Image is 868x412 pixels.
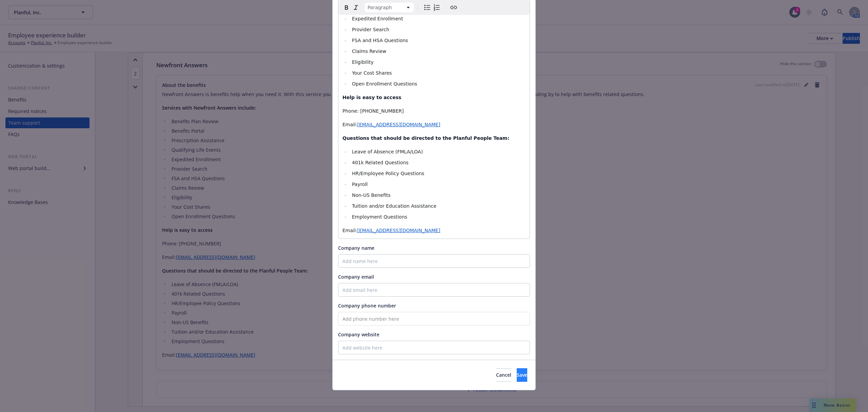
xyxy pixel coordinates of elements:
[496,368,511,382] button: Cancel
[342,3,351,12] button: Bold
[342,108,404,114] span: Phone: [PHONE_NUMBER]
[342,122,357,127] span: Email:
[517,372,527,378] span: Save
[352,70,392,76] span: Your Cost Shares
[352,203,436,209] span: Tuition and/or Education Assistance
[338,341,530,354] input: Add website here
[422,3,432,12] button: Bulleted list
[352,38,408,43] span: FSA and HSA Questions
[352,149,423,154] span: Leave of Absence (FMLA/LOA)
[352,160,409,165] span: 401k Related Questions
[352,27,389,32] span: Provider Search
[352,49,386,54] span: Claims Review
[342,228,357,233] span: Email:
[357,228,440,233] a: [EMAIL_ADDRESS][DOMAIN_NAME]
[351,3,361,12] button: Italic
[338,331,379,338] span: Company website
[352,171,424,176] span: HR/Employee Policy Questions
[342,95,401,100] strong: Help is easy to access
[517,368,527,382] button: Save
[338,283,530,297] input: Add email here
[352,59,374,65] span: Eligibility
[357,122,440,127] a: [EMAIL_ADDRESS][DOMAIN_NAME]
[352,81,417,87] span: Open Enrollment Questions
[352,214,407,220] span: Employment Questions
[422,3,441,12] div: toggle group
[352,182,368,187] span: Payroll
[338,254,530,268] input: Add name here
[449,3,458,12] button: Create link
[338,274,374,280] span: Company email
[338,312,530,325] input: Add phone number here
[432,3,441,12] button: Numbered list
[338,302,396,309] span: Company phone number
[352,16,403,21] span: Expedited Enrollment
[338,245,374,251] span: Company name
[342,135,509,141] strong: Questions that should be directed to the Planful People Team:
[352,192,391,198] span: Non-US Benefits
[496,372,511,378] span: Cancel
[365,3,414,12] button: Block type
